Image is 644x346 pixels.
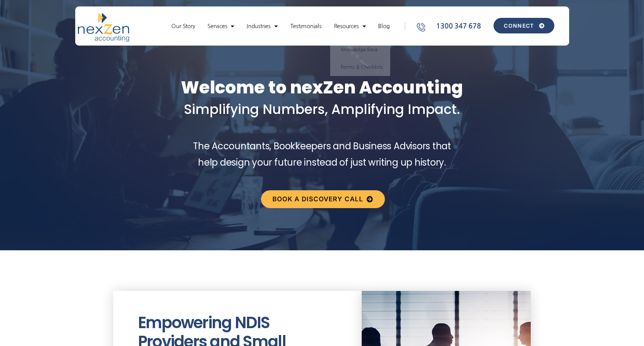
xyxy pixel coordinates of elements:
a: Industries [243,22,281,30]
a: CONNECT [494,18,554,33]
a: 1300 347 678 [416,21,491,32]
nav: Menu [160,22,400,30]
span: Book a discovery call [272,196,363,202]
span: Simplifying Numbers, Amplifying Impact. [184,100,460,118]
a: Forms & Checklists [330,58,391,76]
a: Knowledge Base [330,41,391,58]
span: 1300 347 678 [434,21,481,32]
a: Blog [374,22,393,30]
span: CONNECT [504,23,534,28]
span: The Accountants, Bookkeepers and Business Advisors that help design your future instead of just w... [193,140,451,169]
a: Book a discovery call [261,190,385,208]
a: Testimonials [286,22,325,30]
a: Services [204,22,238,30]
a: Our Story [168,22,199,30]
a: Resources [330,22,370,30]
ul: Resources [330,41,391,76]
